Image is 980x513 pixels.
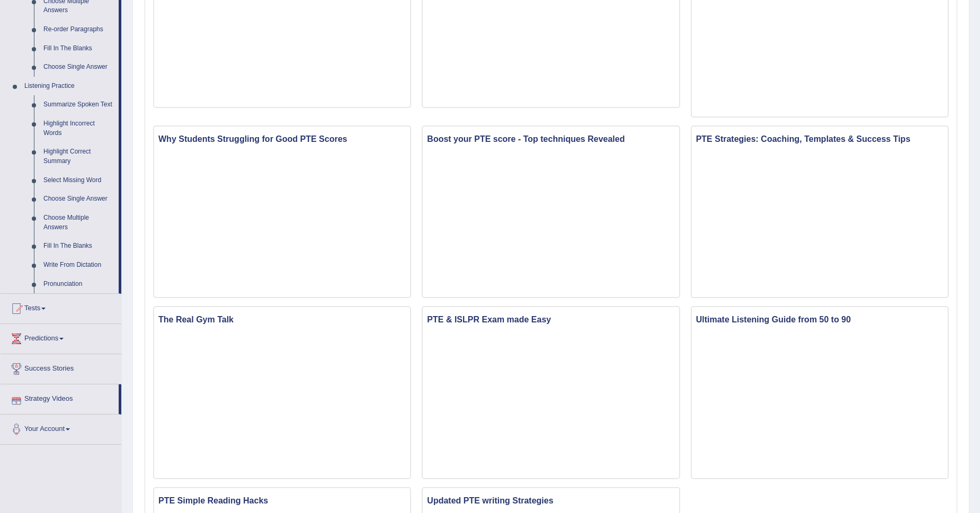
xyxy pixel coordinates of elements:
[39,95,119,114] a: Summarize Spoken Text
[423,312,679,327] h3: PTE & ISLPR Exam made Easy
[1,384,119,411] a: Strategy Videos
[154,312,410,327] h3: The Real Gym Talk
[39,39,119,58] a: Fill In The Blanks
[423,132,679,147] h3: Boost your PTE score - Top techniques Revealed
[39,58,119,77] a: Choose Single Answer
[692,132,948,147] h3: PTE Strategies: Coaching, Templates & Success Tips
[1,415,121,441] a: Your Account
[39,114,119,142] a: Highlight Incorrect Words
[154,132,410,147] h3: Why Students Struggling for Good PTE Scores
[39,275,119,294] a: Pronunciation
[1,354,121,381] a: Success Stories
[39,209,119,237] a: Choose Multiple Answers
[39,20,119,39] a: Re-order Paragraphs
[20,77,119,96] a: Listening Practice
[1,294,121,320] a: Tests
[39,237,119,256] a: Fill In The Blanks
[423,493,679,508] h3: Updated PTE writing Strategies
[39,171,119,190] a: Select Missing Word
[1,324,121,350] a: Predictions
[154,493,410,508] h3: PTE Simple Reading Hacks
[39,190,119,209] a: Choose Single Answer
[692,312,948,327] h3: Ultimate Listening Guide from 50 to 90
[39,256,119,275] a: Write From Dictation
[39,142,119,170] a: Highlight Correct Summary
